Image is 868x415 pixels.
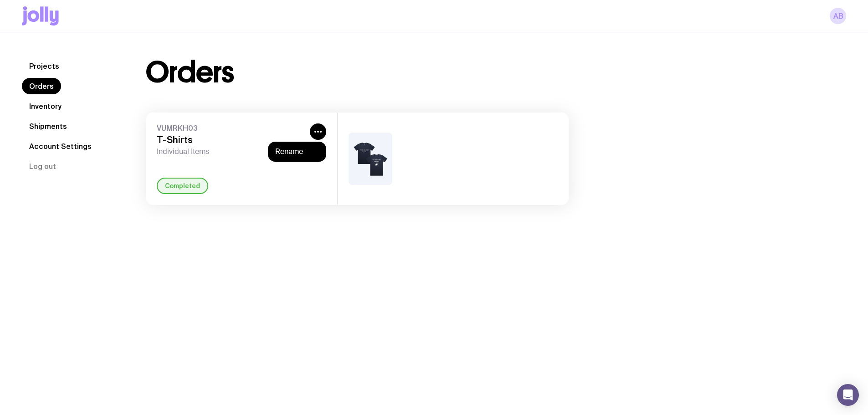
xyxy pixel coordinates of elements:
[22,58,67,74] a: Projects
[837,384,859,406] div: Open Intercom Messenger
[22,78,61,94] a: Orders
[146,58,234,87] h1: Orders
[157,134,306,145] h3: T-Shirts
[22,98,69,114] a: Inventory
[22,138,99,154] a: Account Settings
[22,118,74,134] a: Shipments
[22,158,63,174] button: Log out
[157,178,208,194] div: Completed
[157,123,306,133] span: VUMRKH03
[157,147,306,156] span: Individual Items
[830,8,846,24] a: AB
[275,147,319,156] button: Rename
